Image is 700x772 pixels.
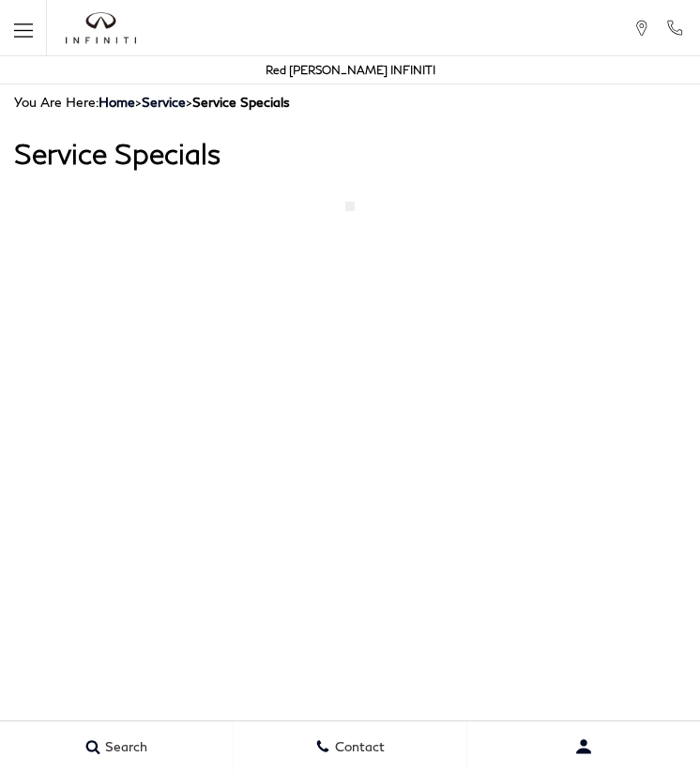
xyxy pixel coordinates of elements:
a: Red [PERSON_NAME] INFINITI [266,63,435,77]
strong: Service Specials [192,94,290,110]
div: Breadcrumbs [14,94,686,110]
span: You Are Here: [14,94,290,110]
span: > [142,94,290,110]
h1: Service Specials [14,138,686,169]
button: user-profile-menu [467,723,700,770]
img: INFINITI [66,12,136,44]
span: > [99,94,290,110]
a: Home [99,94,135,110]
a: Call Red Noland INFINITI [665,20,684,37]
span: Contact [330,739,385,755]
span: Search [100,739,147,755]
a: infiniti [66,12,136,44]
a: Service [142,94,186,110]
